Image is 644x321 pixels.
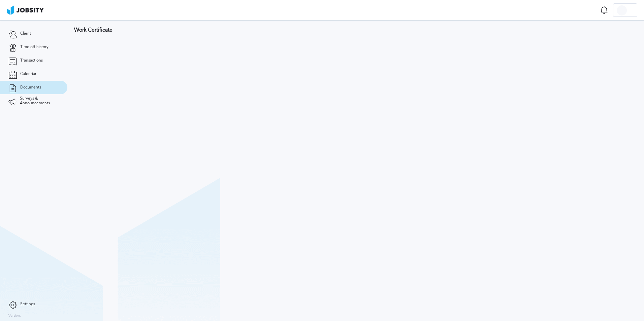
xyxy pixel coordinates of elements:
[20,302,35,307] span: Settings
[20,96,59,106] span: Surveys & Announcements
[20,45,49,49] span: Time off history
[74,27,637,33] h3: Work Certificate
[20,31,31,36] span: Client
[8,314,21,318] label: Version:
[20,85,41,90] span: Documents
[20,58,43,63] span: Transactions
[20,72,36,76] span: Calendar
[7,5,44,15] img: ab4bad089aa723f57921c736e9817d99.png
